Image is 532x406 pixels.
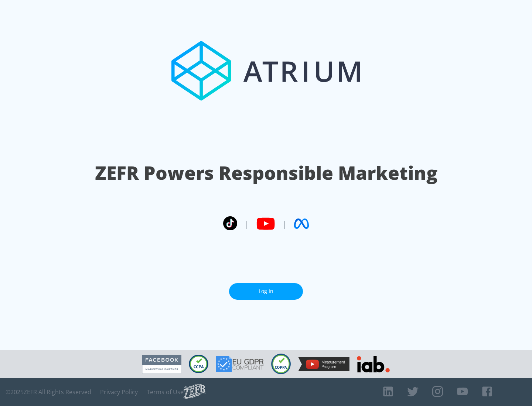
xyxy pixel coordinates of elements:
span: | [245,218,249,229]
a: Terms of Use [147,388,184,396]
h1: ZEFR Powers Responsible Marketing [95,160,437,186]
img: CCPA Compliant [189,355,208,373]
a: Privacy Policy [100,388,138,396]
img: Facebook Marketing Partner [142,355,181,374]
img: GDPR Compliant [216,356,264,372]
span: © 2025 ZEFR All Rights Reserved [6,388,91,396]
img: YouTube Measurement Program [298,357,349,371]
img: IAB [357,356,390,372]
img: COPPA Compliant [271,354,291,374]
a: Log In [229,283,303,300]
span: | [282,218,287,229]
